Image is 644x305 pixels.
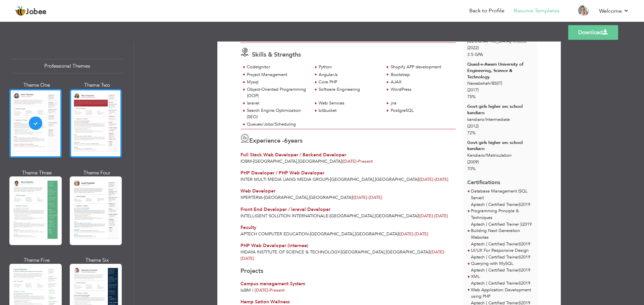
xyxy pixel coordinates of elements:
[247,72,308,78] div: Project Management
[328,213,330,219] span: -
[471,241,534,248] p: Aptech ( Certified Trainer) 2019
[11,257,63,264] div: Theme Five
[599,7,629,15] a: Welcome
[467,38,526,44] span: [GEOGRAPHIC_DATA] MS(CS)
[471,260,514,266] span: Querying with MySQL
[471,280,534,287] p: Aptech ( Certified Trainer) 2019
[357,158,358,164] span: -
[354,195,369,201] span: [DATE]
[247,86,308,99] div: Object-Oriented Programming (OOP)
[240,213,328,219] span: Intelligent Solution internationale
[367,195,369,201] span: -
[329,176,330,182] span: -
[319,72,380,78] div: AngularJs
[419,176,420,182] span: |
[319,64,380,70] div: Python
[240,195,263,201] span: Xperteria
[253,158,297,164] span: [GEOGRAPHIC_DATA]
[330,176,374,182] span: [GEOGRAPHIC_DATA]
[511,38,513,44] span: /
[354,231,355,237] span: ,
[467,140,534,152] div: Govt:girls higher sec school kandiaro
[399,231,428,237] span: [DATE]
[249,137,284,145] span: Experience -
[11,59,123,73] div: Professional Themes
[343,158,358,164] span: [DATE]
[471,228,520,240] span: Building Next Generation Websites
[419,213,434,219] span: [DATE]
[354,195,382,201] span: [DATE]
[240,188,275,194] span: Web Developer
[240,249,339,255] span: hidaya Institute of Science & Technology
[375,213,418,219] span: [GEOGRAPHIC_DATA]
[319,100,380,106] div: Web Services
[471,208,519,221] span: Programming Principle & Techniques
[240,170,324,176] span: PHP Developer / PHP Web Developer
[240,287,251,293] span: IoBM
[467,174,500,186] span: Certifications
[319,86,380,93] div: Software Engineering
[71,82,123,89] div: Theme Two
[343,158,373,164] span: Present
[391,100,452,106] div: jira
[568,25,618,40] a: Download
[11,82,63,89] div: Theme One
[471,254,534,261] p: Aptech ( Certified Trainer) 2019
[240,224,256,231] span: Faculty
[240,249,445,261] span: [DATE]
[467,152,512,158] span: Kandiaro Matriculation
[471,188,528,201] span: Database Management (SQL Server)
[284,137,288,145] span: 6
[15,6,26,16] img: jobee.io
[467,80,502,86] span: Nawabshah BS(IT)
[433,176,435,182] span: -
[252,287,253,293] span: |
[467,103,534,116] div: Govt:girls higher sec school kandiaro
[520,202,521,208] span: |
[469,7,504,15] a: Back to Profile
[485,152,486,158] span: /
[240,299,290,305] span: Hemp Sation Wellness
[284,137,303,145] label: years
[391,86,452,93] div: WordPress
[398,231,399,237] span: |
[309,195,353,201] span: [GEOGRAPHIC_DATA]
[298,158,342,164] span: [GEOGRAPHIC_DATA]
[467,166,476,172] span: 70%
[578,5,589,16] img: Profile Img
[520,280,521,286] span: |
[264,195,308,201] span: [GEOGRAPHIC_DATA]
[11,169,63,176] div: Theme Three
[342,158,343,164] span: |
[429,249,430,255] span: |
[467,123,479,129] span: (2012)
[375,176,419,182] span: [GEOGRAPHIC_DATA]
[247,107,308,120] div: Search Engine Optimization (SEO)
[467,52,483,58] span: 3.5 GPA
[247,79,308,85] div: Mysql
[310,231,354,237] span: [GEOGRAPHIC_DATA]
[240,242,308,249] span: PHP Web Developer (internee)
[413,231,415,237] span: -
[514,7,559,15] a: Resume Templates
[386,249,429,255] span: [GEOGRAPHIC_DATA]
[255,287,285,293] span: [DATE] Present
[247,121,308,128] div: Queues/Jobs/Scheduling
[420,176,448,182] span: [DATE]
[444,249,445,255] span: -
[471,221,534,228] p: Aptech ( Certified Trainer ) 2019
[471,287,531,300] span: Web Application Development using PHP
[384,249,386,255] span: ,
[341,249,384,255] span: [GEOGRAPHIC_DATA]
[240,176,329,182] span: Inter Multi Media (Jang Media Group)
[263,195,264,201] span: -
[471,202,534,208] p: Aptech ( Certified Trainer) 2019
[374,176,375,182] span: ,
[240,158,252,164] span: IoBM
[430,249,445,255] span: [DATE]
[467,61,534,80] div: Quaid-e-Awam University of Engineering, Science & Technology
[297,158,298,164] span: ,
[433,213,434,219] span: -
[520,241,521,247] span: |
[319,79,380,85] div: Core PHP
